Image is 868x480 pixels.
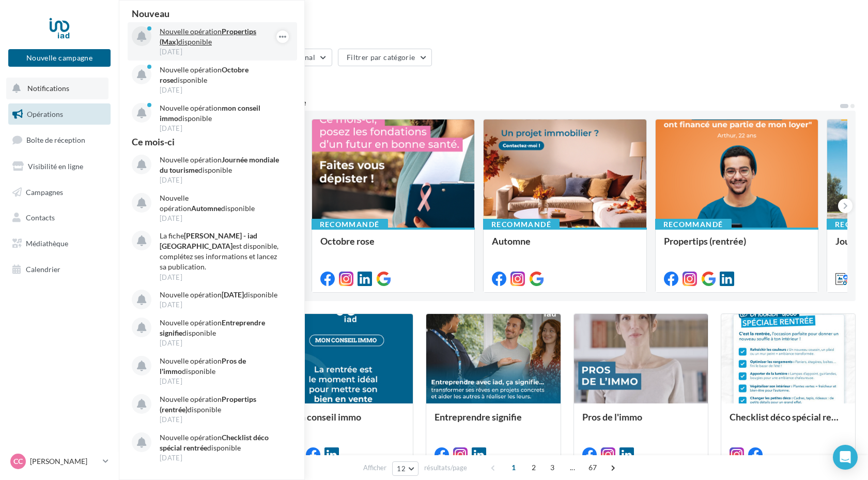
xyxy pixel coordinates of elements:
[6,207,113,229] a: Contacts
[8,49,111,67] button: Nouvelle campagne
[287,412,405,432] div: mon conseil immo
[6,103,113,125] a: Opérations
[392,461,419,476] button: 12
[26,239,68,248] span: Médiathèque
[525,459,542,476] span: 2
[8,452,111,471] a: CC [PERSON_NAME]
[655,219,732,230] div: Recommandé
[363,463,386,473] span: Afficher
[584,459,601,476] span: 67
[26,187,63,196] span: Campagnes
[6,129,113,151] a: Boîte de réception
[338,49,432,66] button: Filtrer par catégorie
[27,110,63,118] span: Opérations
[131,17,856,32] div: Opérations marketing
[26,136,85,144] span: Boîte de réception
[544,459,561,476] span: 3
[6,182,113,203] a: Campagnes
[397,464,406,473] span: 12
[435,412,552,432] div: Entreprendre signifie
[664,236,810,257] div: Propertips (rentrée)
[28,162,83,171] span: Visibilité en ligne
[582,412,700,432] div: Pros de l'immo
[730,412,847,432] div: Checklist déco spécial rentrée
[131,98,839,107] div: 6 opérations recommandées par votre enseigne
[6,156,113,177] a: Visibilité en ligne
[6,78,109,99] button: Notifications
[483,219,560,230] div: Recommandé
[312,219,388,230] div: Recommandé
[320,236,467,257] div: Octobre rose
[6,233,113,254] a: Médiathèque
[6,259,113,280] a: Calendrier
[30,456,99,467] p: [PERSON_NAME]
[564,459,581,476] span: ...
[13,456,23,467] span: CC
[424,463,467,473] span: résultats/page
[27,84,69,93] span: Notifications
[492,236,638,257] div: Automne
[26,265,60,274] span: Calendrier
[26,213,55,222] span: Contacts
[833,445,858,470] div: Open Intercom Messenger
[505,459,522,476] span: 1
